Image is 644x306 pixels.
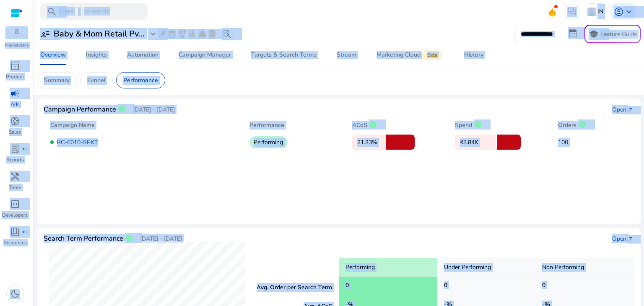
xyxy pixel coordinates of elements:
[118,105,126,113] span: info
[352,135,386,150] p: 21.33%
[127,52,158,58] div: Automation
[10,199,20,209] span: code_blocks
[148,29,158,39] span: expand_more
[188,30,197,38] span: bar_chart
[44,235,123,243] h4: Search Term Performance
[179,52,231,58] div: Campaign Manager
[125,234,133,242] span: info
[612,234,626,243] div: Open
[5,26,28,39] img: amazon.svg
[2,211,28,219] p: Developers
[198,30,207,38] span: cloud
[422,50,442,60] span: Beta
[10,289,20,299] span: dark_mode
[455,121,472,130] p: Spend
[437,258,536,277] p: Under Performing
[218,26,235,42] button: search_insights
[624,7,634,17] span: keyboard_arrow_down
[22,230,25,233] span: fiber_manual_record
[47,7,57,17] span: search
[6,156,24,163] p: Reports
[222,29,232,39] span: search_insights
[612,105,626,114] div: Open
[75,7,83,16] span: /
[377,52,444,58] div: Marketing Cloud
[612,105,634,114] a: Openarrow_outward
[251,52,317,58] div: Targets & Search Terms
[589,29,599,39] span: school
[249,121,284,130] p: Performance
[208,30,217,38] span: lab_profile
[558,121,576,130] p: Orders
[345,282,349,291] h5: 0
[614,7,624,17] span: account_circle
[535,258,634,277] p: Non Performing
[158,30,166,38] span: wand_stars
[474,120,482,129] span: info
[10,171,20,182] span: handyman
[87,76,106,85] p: Funnel
[597,4,603,19] p: IN
[178,30,187,38] span: family_history
[40,29,50,39] span: user_attributes
[464,52,483,58] div: History
[168,30,177,38] span: event
[249,136,287,148] p: Performing
[54,29,145,39] h3: Baby & Mom Retail Pv...
[44,106,116,114] h4: Campaign Performance
[627,236,634,243] span: arrow_outward
[10,116,20,126] span: donut_small
[587,8,596,16] img: in.svg
[140,234,182,243] p: [DATE] - [DATE]
[339,258,437,277] p: Performing
[10,88,20,99] span: campaign
[9,128,21,136] p: Sales
[352,121,367,130] p: ACoS
[369,120,377,129] span: info
[9,184,21,191] p: Tools
[455,135,497,150] p: ₹3.84K
[86,52,107,58] div: Insights
[50,121,95,130] p: Campaign Name
[10,227,20,237] span: book_4
[257,283,332,292] p: Avg. Order per Search Term
[578,120,587,129] span: info
[10,61,20,71] span: inventory_2
[542,282,545,291] h5: 0
[600,30,637,39] p: Feature Guide
[22,147,25,150] span: fiber_manual_record
[40,52,66,58] div: Overview
[584,25,641,43] button: schoolFeature Guide
[444,282,447,291] h5: 0
[57,138,98,146] a: RC-6010-SPKT
[5,42,29,49] p: Marketplace
[123,76,158,85] p: Performance
[337,52,356,58] div: Stream
[59,7,108,16] p: Press to search
[133,105,175,114] p: [DATE] - [DATE]
[3,239,27,246] p: Resources
[10,101,20,108] p: Ads
[558,138,606,147] p: 100
[627,107,634,114] span: arrow_outward
[44,76,70,85] p: Summary
[6,73,24,80] p: Product
[10,144,20,154] span: lab_profile
[612,234,634,243] a: Openarrow_outward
